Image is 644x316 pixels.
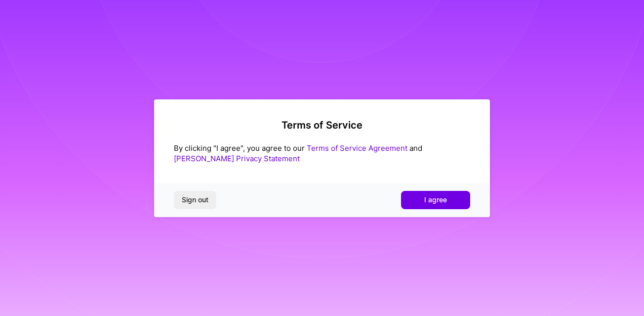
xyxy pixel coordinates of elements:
[174,154,300,163] a: [PERSON_NAME] Privacy Statement
[174,119,470,131] h2: Terms of Service
[424,195,447,205] span: I agree
[182,195,208,205] span: Sign out
[401,191,470,209] button: I agree
[307,143,407,153] a: Terms of Service Agreement
[174,191,216,209] button: Sign out
[174,143,470,164] div: By clicking "I agree", you agree to our and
